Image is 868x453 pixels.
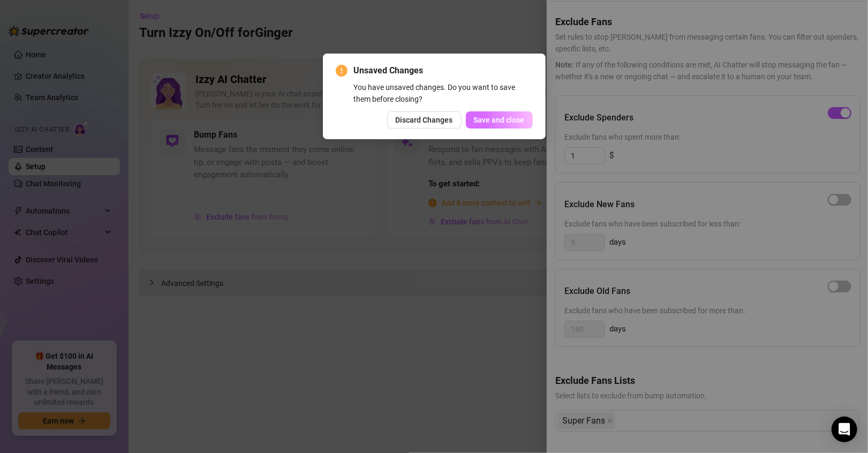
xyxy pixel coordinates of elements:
[387,111,462,129] button: Discard Changes
[832,417,857,442] div: Open Intercom Messenger
[396,116,453,124] span: Discard Changes
[354,81,533,105] div: You have unsaved changes. Do you want to save them before closing?
[336,65,348,77] span: exclamation-circle
[474,116,525,124] span: Save and close
[354,64,533,77] span: Unsaved Changes
[466,111,533,129] button: Save and close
